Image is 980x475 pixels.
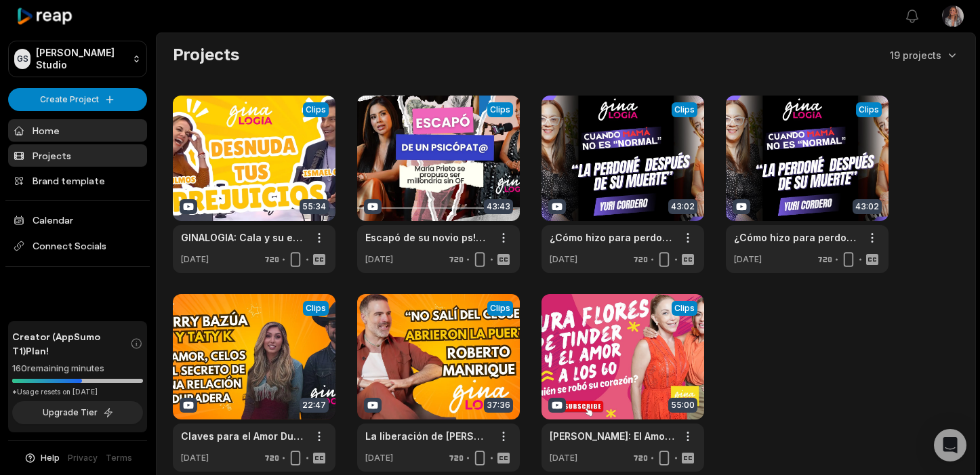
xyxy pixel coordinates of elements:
span: Help [41,452,60,464]
a: ¿Cómo hizo para perdonar a su madre? [PERSON_NAME] tiene una historia de Primer Impacto [734,230,859,245]
div: GS [14,49,30,69]
a: Escapó de su novio ps!cóp@ta y ahora es una exitosa empresaria: [PERSON_NAME] te dice cómo sin OF [365,230,490,245]
div: *Usage resets on [DATE] [12,387,143,397]
a: GINALOGIA: Cala y su espiritualidad lujosa [181,230,306,245]
a: Terms [106,452,132,464]
div: Open Intercom Messenger [934,429,966,461]
a: [PERSON_NAME]: El Amor a los 61 sin miedo [PERSON_NAME] ❤️ ¿quién le robó el corazón? [550,429,674,443]
a: Claves para el Amor Duradero: Lo que Dice [PERSON_NAME] ❤️ [181,429,306,443]
button: 19 projects [890,48,959,62]
span: Connect Socials [8,234,147,258]
div: 160 remaining minutes [12,362,143,375]
p: [PERSON_NAME] Studio [36,47,127,71]
button: Help [24,452,60,464]
a: La liberación de [PERSON_NAME] al salir del clóset #ginalogia [365,429,490,443]
a: Home [8,119,147,142]
button: Upgrade Tier [12,401,143,424]
a: Calendar [8,209,147,231]
button: Create Project [8,88,147,111]
a: Privacy [68,452,98,464]
a: Projects [8,144,147,167]
a: Brand template [8,169,147,192]
h2: Projects [173,44,239,66]
span: Creator (AppSumo T1) Plan! [12,329,130,358]
a: ¿Cómo hizo para perdonar a su madre? [PERSON_NAME] tiene una historia de Primer Impacto [550,230,674,245]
